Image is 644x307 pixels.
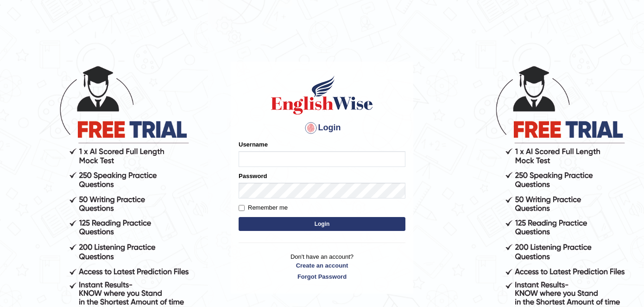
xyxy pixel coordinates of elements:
[239,272,405,281] a: Forgot Password
[239,261,405,270] a: Create an account
[239,217,405,231] button: Login
[239,203,288,212] label: Remember me
[239,121,405,135] h4: Login
[239,252,405,281] p: Don't have an account?
[239,172,267,180] label: Password
[239,140,268,149] label: Username
[239,205,245,211] input: Remember me
[269,74,375,116] img: Logo of English Wise sign in for intelligent practice with AI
